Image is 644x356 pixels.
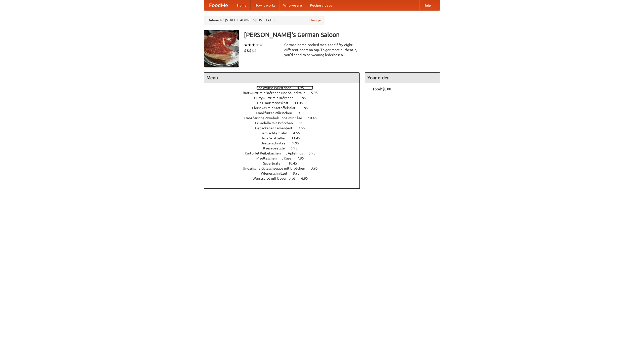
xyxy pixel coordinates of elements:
[255,126,298,130] span: Gebackener Camenbert
[260,131,292,135] span: Gemischter Salat
[419,0,435,10] a: Help
[244,116,326,120] a: Französische Zwiebelsuppe mit Käse 10.45
[260,136,309,140] a: Haus Salatteller 11.45
[259,42,263,48] li: ★
[298,111,310,115] span: 9.95
[244,30,440,40] h3: [PERSON_NAME]'s German Saloon
[297,86,309,90] span: 4.95
[243,166,327,170] a: Ungarische Gulaschsuppe mit Brötchen 3.95
[365,73,440,83] h4: Your order
[294,101,308,105] span: 11.45
[299,96,311,100] span: 5.95
[260,131,309,135] a: Gemischter Salat 4.55
[244,48,247,53] li: $
[252,42,255,48] li: ★
[256,86,296,90] span: Bockwurst Würstchen
[257,101,294,105] span: Das Hausmannskost
[257,101,312,105] a: Das Hausmannskost 11.45
[247,48,249,53] li: $
[291,136,305,140] span: 11.45
[252,48,254,53] li: $
[309,151,320,155] span: 5.95
[256,111,297,115] span: Frankfurter Würstchen
[263,146,290,150] span: Kaesepaetzle
[255,126,314,130] a: Gebackener Camenbert 7.55
[373,87,391,91] b: Total: $0.00
[261,141,292,145] span: Jaegerschnitzel
[284,42,360,57] div: German home-cooked meals and fifty-eight different beers on tap. To get more authentic, you'd nee...
[297,156,309,160] span: 7.95
[309,18,321,23] a: Change
[263,161,288,165] span: Sauerbraten
[261,171,309,175] a: Wienerschnitzel 8.95
[306,0,336,10] a: Recipe videos
[204,30,239,67] img: angular.jpg
[261,141,308,145] a: Jaegerschnitzel 9.95
[243,91,327,95] a: Bratwurst mit Brötchen und Sauerkraut 5.95
[245,151,308,155] span: Kartoffel Reibekuchen mit Apfelmus
[308,116,322,120] span: 10.45
[233,0,251,10] a: Home
[204,0,233,10] a: FoodMe
[279,0,306,10] a: Who we are
[256,156,296,160] span: Maultaschen mit Käse
[261,171,292,175] span: Wienerschnitzel
[291,146,302,150] span: 6.95
[255,42,259,48] li: ★
[311,166,323,170] span: 3.95
[301,106,313,110] span: 6.95
[254,48,257,53] li: $
[251,0,279,10] a: How it works
[204,73,359,83] h4: Menu
[253,176,300,180] span: Wurstsalad mit Bauernbrot
[298,126,310,130] span: 7.55
[311,91,323,95] span: 5.95
[263,161,306,165] a: Sauerbraten 10.45
[254,96,299,100] span: Currywurst mit Brötchen
[255,121,315,125] a: Frikadelle mit Brötchen 6.95
[252,106,301,110] span: Fleishkas mit Kartoffelsalat
[243,91,310,95] span: Bratwurst mit Brötchen und Sauerkraut
[299,121,310,125] span: 6.95
[293,171,305,175] span: 8.95
[253,176,317,180] a: Wurstsalad mit Bauernbrot 6.95
[293,131,305,135] span: 4.55
[301,176,313,180] span: 6.95
[244,116,307,120] span: Französische Zwiebelsuppe mit Käse
[288,161,302,165] span: 10.45
[263,146,307,150] a: Kaesepaetzle 6.95
[248,42,252,48] li: ★
[254,96,315,100] a: Currywurst mit Brötchen 5.95
[256,156,313,160] a: Maultaschen mit Käse 7.95
[260,136,291,140] span: Haus Salatteller
[255,121,298,125] span: Frikadelle mit Brötchen
[204,16,325,25] div: Deliver to: [STREET_ADDRESS][US_STATE]
[249,48,252,53] li: $
[256,111,314,115] a: Frankfurter Würstchen 9.95
[256,86,313,90] a: Bockwurst Würstchen 4.95
[244,42,248,48] li: ★
[243,166,310,170] span: Ungarische Gulaschsuppe mit Brötchen
[245,151,325,155] a: Kartoffel Reibekuchen mit Apfelmus 5.95
[292,141,304,145] span: 9.95
[252,106,317,110] a: Fleishkas mit Kartoffelsalat 6.95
